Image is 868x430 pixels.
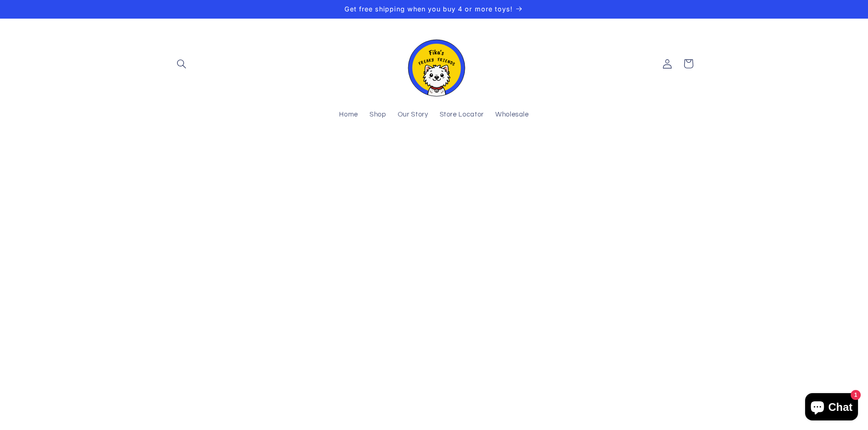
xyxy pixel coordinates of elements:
img: Fika's Freaky Friends [402,31,466,96]
a: Fika's Freaky Friends [399,28,470,100]
span: Store Locator [440,111,484,119]
span: Our Story [398,111,428,119]
a: Home [334,105,364,125]
inbox-online-store-chat: Shopify online store chat [802,393,861,423]
span: Get free shipping when you buy 4 or more toys! [344,5,513,13]
a: Store Locator [434,105,489,125]
span: Home [339,111,358,119]
a: Our Story [392,105,434,125]
span: Shop [370,111,386,119]
span: Wholesale [495,111,529,119]
a: Shop [364,105,392,125]
summary: Search [171,53,192,74]
a: Wholesale [489,105,534,125]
